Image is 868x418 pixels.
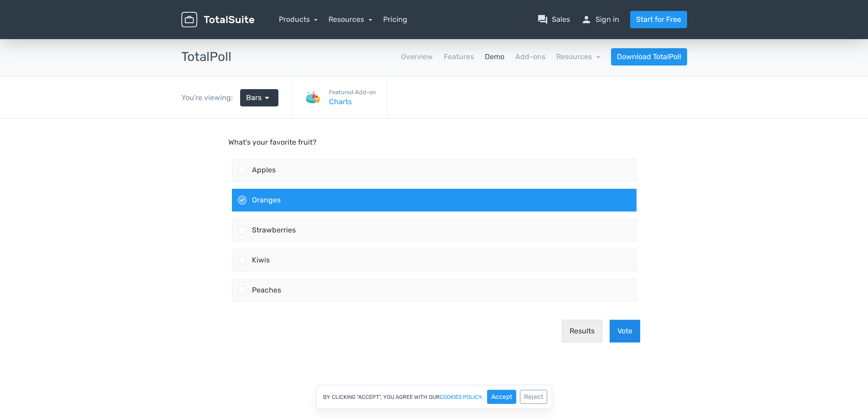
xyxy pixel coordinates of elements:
[537,14,570,25] a: question_answerSales
[181,50,231,64] h3: TotalPoll
[329,15,372,24] a: Resources
[329,96,376,107] a: Charts
[279,15,318,24] a: Products
[240,89,278,106] a: Bars arrow_drop_down
[537,14,548,25] span: question_answer
[246,92,262,103] span: Bars
[581,14,619,25] a: personSign in
[440,394,482,400] a: cookies policy
[228,18,640,29] p: What's your favorite fruit?
[487,390,516,404] button: Accept
[252,167,281,176] span: Peaches
[252,47,276,55] span: Apples
[252,107,296,116] span: Strawberries
[252,77,281,86] span: Oranges
[515,51,545,62] a: Add-ons
[485,51,504,62] a: Demo
[520,390,547,404] button: Reject
[316,385,552,409] div: By clicking "Accept", you agree with our .
[611,48,687,65] a: Download TotalPoll
[383,14,407,25] a: Pricing
[562,201,602,224] button: Results
[329,88,376,96] small: Featured Add-on
[444,51,474,62] a: Features
[252,137,270,146] span: Kiwis
[303,89,322,107] img: Charts
[630,11,687,28] a: Start for Free
[181,92,240,103] div: You're viewing:
[610,201,640,224] button: Vote
[556,52,600,61] a: Resources
[181,12,254,28] img: TotalSuite for WordPress
[262,92,272,103] span: arrow_drop_down
[581,14,592,25] span: person
[401,51,433,62] a: Overview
